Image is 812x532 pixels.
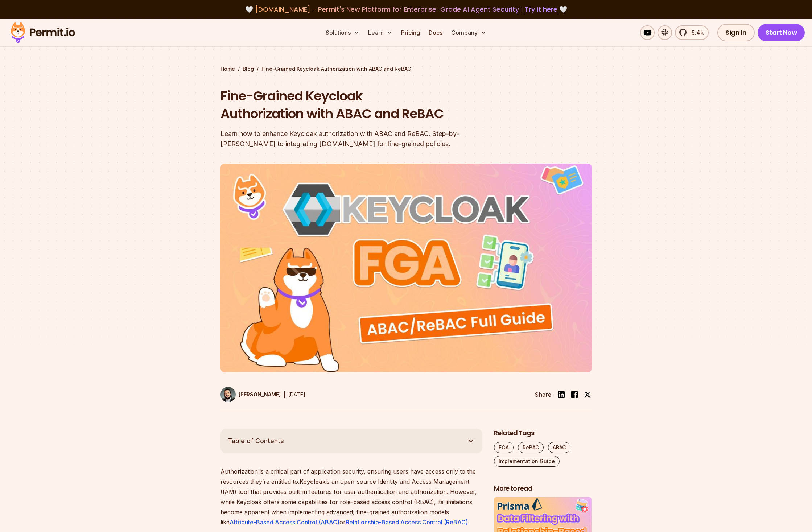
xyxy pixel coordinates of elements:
[228,436,284,446] span: Table of Contents
[220,466,482,527] p: Authorization is a critical part of application security, ensuring users have access only to the ...
[494,484,592,493] h2: More to read
[255,5,557,14] span: [DOMAIN_NAME] - Permit's New Platform for Enterprise-Grade AI Agent Security |
[220,65,592,73] div: / /
[230,519,339,526] a: Attribute-Based Access Control (ABAC)
[398,25,423,40] a: Pricing
[525,5,557,14] a: Try it here
[323,25,362,40] button: Solutions
[494,442,514,453] a: FGA
[584,391,591,398] img: twitter
[570,390,579,399] img: facebook
[239,391,281,398] p: [PERSON_NAME]
[346,519,468,526] a: Relationship-Based Access Control (ReBAC)
[687,28,704,37] span: 5.4k
[243,65,254,73] a: Blog
[284,390,285,399] div: |
[548,442,570,453] a: ABAC
[300,478,326,485] strong: Keycloak
[7,20,78,45] img: Permit logo
[494,456,560,467] a: Implementation Guide
[220,129,499,149] div: Learn how to enhance Keycloak authorization with ABAC and ReBAC. Step-by-[PERSON_NAME] to integra...
[448,25,489,40] button: Company
[758,24,805,41] a: Start Now
[288,391,305,397] time: [DATE]
[17,4,795,15] div: 🤍 🤍
[426,25,445,40] a: Docs
[535,390,553,399] li: Share:
[220,87,499,123] h1: Fine-Grained Keycloak Authorization with ABAC and ReBAC
[365,25,395,40] button: Learn
[557,390,566,399] img: linkedin
[220,387,281,402] a: [PERSON_NAME]
[717,24,755,41] a: Sign In
[220,164,592,372] img: Fine-Grained Keycloak Authorization with ABAC and ReBAC
[494,429,592,438] h2: Related Tags
[220,65,235,73] a: Home
[220,387,236,402] img: Gabriel L. Manor
[675,25,709,40] a: 5.4k
[518,442,544,453] a: ReBAC
[220,429,482,453] button: Table of Contents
